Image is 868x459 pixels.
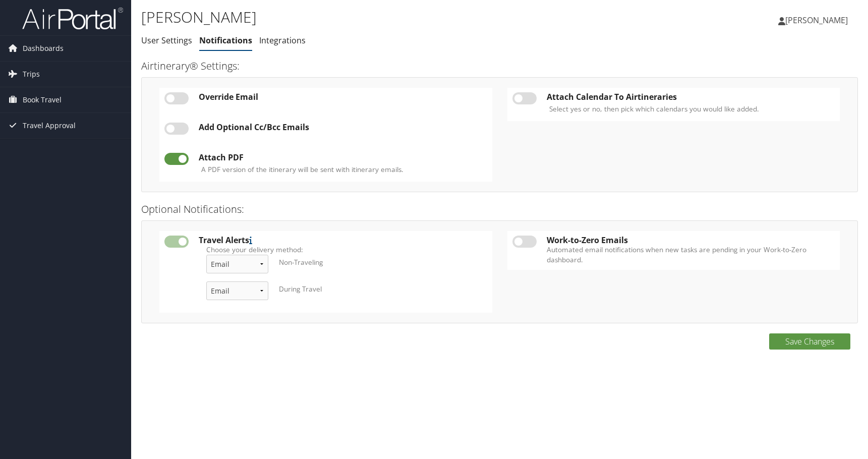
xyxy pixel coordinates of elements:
[141,7,619,28] h1: [PERSON_NAME]
[141,35,192,46] a: User Settings
[199,35,252,46] a: Notifications
[201,164,403,175] label: A PDF version of the itinerary will be sent with itinerary emails.
[778,5,858,35] a: [PERSON_NAME]
[23,113,76,138] span: Travel Approval
[199,92,487,101] div: Override Email
[769,333,850,350] button: Save Changes
[547,92,835,101] div: Attach Calendar To Airtineraries
[279,284,322,294] label: During Travel
[199,236,487,245] div: Travel Alerts
[547,245,835,265] label: Automated email notifications when new tasks are pending in your Work-to-Zero dashboard.
[23,62,40,87] span: Trips
[23,87,62,112] span: Book Travel
[22,7,123,30] img: airportal-logo.png
[259,35,306,46] a: Integrations
[206,245,480,255] label: Choose your delivery method:
[279,257,323,267] label: Non-Traveling
[547,236,835,245] div: Work-to-Zero Emails
[23,36,64,61] span: Dashboards
[141,59,858,73] h3: Airtinerary® Settings:
[785,15,848,26] span: [PERSON_NAME]
[141,202,858,216] h3: Optional Notifications:
[549,104,759,114] label: Select yes or no, then pick which calendars you would like added.
[199,153,487,162] div: Attach PDF
[199,123,487,132] div: Add Optional Cc/Bcc Emails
